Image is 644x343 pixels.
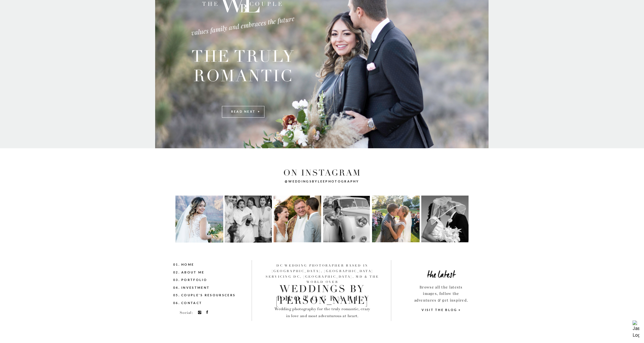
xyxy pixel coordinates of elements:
[181,47,306,90] h2: the truly romantic
[282,168,362,178] div: on instagram
[173,292,249,298] a: 05. couple's resourscers
[179,13,307,41] h3: values family and embraces the future
[173,270,227,276] a: 02. About me
[173,300,227,306] a: 06. Contact
[274,305,370,320] p: Wedding photography for the truly romantic, crazy in love and most adventurous at heart.
[173,285,227,291] a: 04. investment
[229,109,257,112] a: READ NEXT
[412,266,470,282] a: the latest
[173,262,227,268] a: 01. Home
[173,277,227,283] a: 03. Portfolio
[413,284,469,303] a: Browse all the latests images, follow the adventures & get inspired.
[253,179,391,188] div: @weddingsbyleephotography
[180,311,196,318] div: Social:
[419,307,460,320] a: VISIT THE BLOG
[263,263,382,278] p: DC wedding photorapher BASED IN [GEOGRAPHIC_DATA], [GEOGRAPHIC_DATA] servicing Dc, [GEOGRAPHIC_DA...
[263,283,382,307] p: weddings By [PERSON_NAME]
